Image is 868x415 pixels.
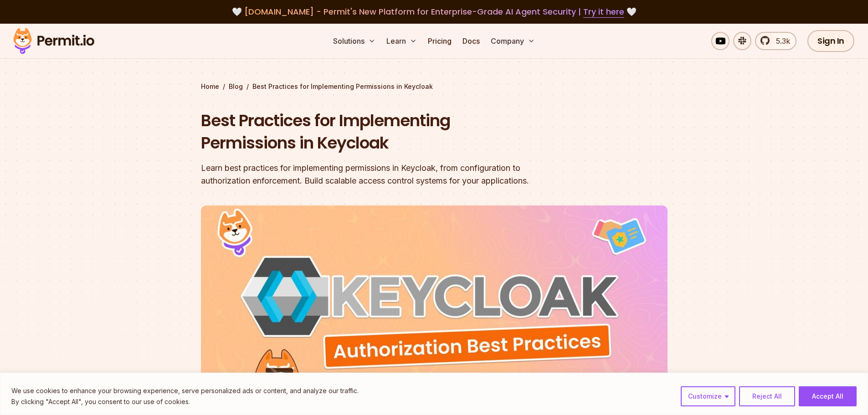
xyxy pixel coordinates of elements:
[22,5,846,18] div: 🤍 🤍
[755,32,796,50] a: 5.3k
[201,162,551,187] div: Learn best practices for implementing permissions in Keycloak, from configuration to authorizatio...
[11,385,359,396] p: We use cookies to enhance your browsing experience, serve personalized ads or content, and analyz...
[739,386,795,406] button: Reject All
[424,32,455,50] a: Pricing
[459,32,483,50] a: Docs
[583,6,624,18] a: Try it here
[11,396,359,407] p: By clicking "Accept All", you consent to our use of cookies.
[681,386,735,406] button: Customize
[807,30,854,52] a: Sign In
[201,109,551,154] h1: Best Practices for Implementing Permissions in Keycloak
[770,36,790,46] span: 5.3k
[329,32,379,50] button: Solutions
[487,32,539,50] button: Company
[383,32,421,50] button: Learn
[201,82,668,91] div: / /
[9,26,98,56] img: Permit logo
[229,82,243,91] a: Blog
[244,6,624,17] span: [DOMAIN_NAME] - Permit's New Platform for Enterprise-Grade AI Agent Security |
[799,386,857,406] button: Accept All
[201,82,219,91] a: Home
